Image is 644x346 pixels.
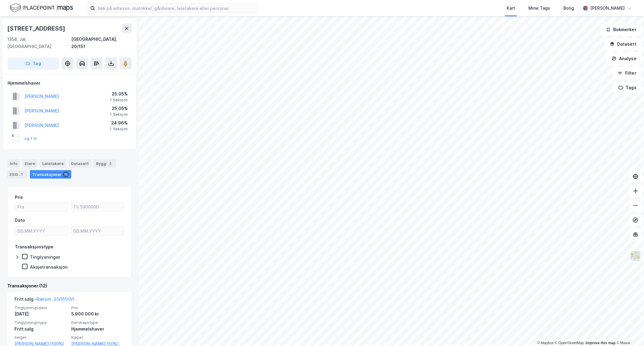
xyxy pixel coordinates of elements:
div: Tinglysninger [30,254,60,260]
div: Bygg [94,159,116,168]
div: Kontrollprogram for chat [614,317,644,346]
iframe: Chat Widget [614,317,644,346]
div: [PERSON_NAME] [590,5,625,12]
div: 25.05% [110,90,128,98]
div: Eiere [22,159,37,168]
div: ESG [7,170,27,179]
div: 1358, Jar, [GEOGRAPHIC_DATA] [7,36,71,50]
button: Datasett [605,38,642,50]
div: 1 Seksjon [110,127,128,131]
button: Tags [614,82,642,94]
button: Bokmerker [601,24,642,36]
div: 1 Seksjon [110,112,128,117]
div: 25.05% [110,105,128,112]
span: Pris [71,305,124,310]
div: Kart [507,5,515,12]
input: Søk på adresse, matrikkel, gårdeiere, leietakere eller personer [95,4,256,13]
div: 5 900 000 kr [71,310,124,318]
div: Hjemmelshaver [8,79,131,87]
a: Mapbox [537,341,554,345]
a: Bærum, 20/151/0/1 [37,296,74,302]
a: OpenStreetMap [555,341,584,345]
div: [STREET_ADDRESS] [7,24,66,33]
div: Bolig [563,5,574,12]
button: Analyse [607,53,642,65]
input: DD.MM.YYYY [71,226,124,235]
div: Fritt salg - [14,296,74,305]
div: 1 [19,171,25,177]
div: 1 Seksjon [110,98,128,102]
div: 24.96% [110,119,128,127]
div: 2 [107,160,114,167]
div: Transaksjoner [30,170,71,179]
div: [GEOGRAPHIC_DATA], 20/151 [71,36,132,50]
span: Tinglysningstype [14,320,68,325]
input: DD.MM.YYYY [15,226,68,235]
div: Datasett [69,159,91,168]
div: Hjemmelshaver [71,325,124,333]
img: logo.f888ab2527a4732fd821a326f86c7f29.svg [10,3,73,13]
button: Filter [613,67,642,79]
span: Kjøper [71,335,124,340]
div: Info [7,159,20,168]
span: Tinglysningsdato [14,305,68,310]
div: Pris [15,194,23,201]
div: 12 [63,171,69,177]
span: Eierskapstype [71,320,124,325]
img: Z [630,251,641,262]
button: Tag [7,57,59,70]
div: Mine Tags [528,5,550,12]
input: Til 5900000 [71,202,124,211]
div: Transaksjoner (12) [7,282,132,289]
a: Improve this map [586,341,616,345]
div: Transaksjonstype [15,243,53,251]
div: Leietakere [40,159,66,168]
div: Fritt salg [14,325,68,333]
span: Selger [14,335,68,340]
div: Aksjetransaksjon [30,264,68,270]
div: [DATE] [14,310,68,318]
div: Dato [15,217,25,224]
input: Fra [15,202,68,211]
